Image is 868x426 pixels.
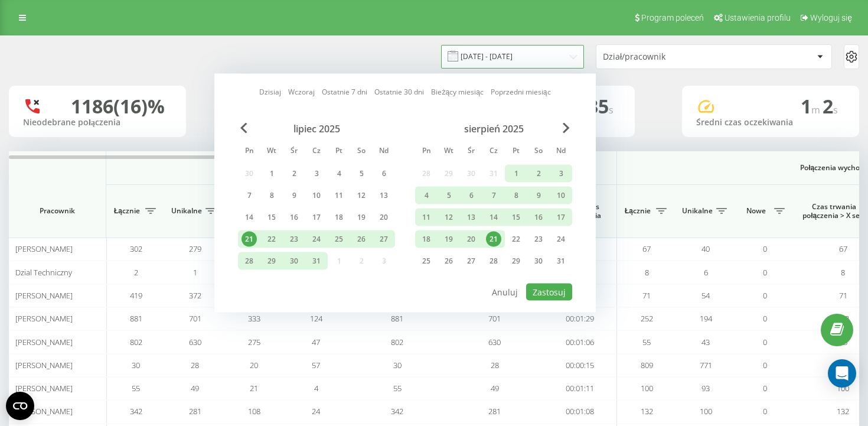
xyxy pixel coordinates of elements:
[527,187,550,204] div: sob 9 sie 2025
[375,143,393,161] abbr: niedziela
[488,406,501,417] span: 281
[328,209,350,226] div: pt 18 lip 2025
[488,313,501,324] span: 701
[134,267,138,278] span: 2
[701,290,710,301] span: 54
[553,232,569,247] div: 24
[623,206,652,216] span: Łącznie
[260,252,283,270] div: wt 29 lip 2025
[505,187,527,204] div: pt 8 sie 2025
[248,313,260,324] span: 333
[331,188,347,203] div: 11
[15,406,73,417] span: [PERSON_NAME]
[250,383,258,394] span: 21
[193,267,197,278] span: 1
[527,165,550,183] div: sob 2 sie 2025
[460,187,482,204] div: śr 6 sie 2025
[312,337,320,347] span: 47
[837,383,849,394] span: 100
[350,187,373,204] div: sob 12 lip 2025
[482,230,505,248] div: czw 21 sie 2025
[763,406,767,417] span: 0
[763,360,767,370] span: 0
[376,210,391,225] div: 20
[283,165,305,183] div: śr 2 lip 2025
[441,210,456,225] div: 12
[642,290,651,301] span: 71
[374,86,424,97] a: Ostatnie 30 dni
[260,209,283,226] div: wt 15 lip 2025
[242,188,257,203] div: 7
[438,187,460,204] div: wt 5 sie 2025
[763,313,767,324] span: 0
[801,93,823,119] span: 1
[553,188,569,203] div: 10
[531,166,546,181] div: 2
[763,267,767,278] span: 0
[763,383,767,394] span: 0
[763,243,767,254] span: 0
[531,253,546,269] div: 30
[700,406,712,417] span: 100
[391,313,403,324] span: 881
[811,103,823,116] span: m
[464,253,479,269] div: 27
[137,163,586,173] span: Połączenia przychodzące
[373,230,395,248] div: ndz 27 lip 2025
[238,187,260,204] div: pon 7 lip 2025
[482,187,505,204] div: czw 7 sie 2025
[462,143,480,161] abbr: środa
[376,166,391,181] div: 6
[242,232,257,247] div: 21
[440,143,458,161] abbr: wtorek
[238,252,260,270] div: pon 28 lip 2025
[264,166,279,181] div: 1
[839,243,847,254] span: 67
[130,337,142,347] span: 802
[264,232,279,247] div: 22
[700,313,712,324] span: 194
[531,232,546,247] div: 23
[322,86,367,97] a: Ostatnie 7 dni
[641,13,704,22] span: Program poleceń
[259,86,281,97] a: Dzisiaj
[488,337,501,347] span: 630
[189,290,201,301] span: 372
[354,166,369,181] div: 5
[505,252,527,270] div: pt 29 sie 2025
[309,166,324,181] div: 3
[286,166,302,181] div: 2
[464,188,479,203] div: 6
[833,103,838,116] span: s
[641,406,653,417] span: 132
[438,230,460,248] div: wt 19 sie 2025
[373,165,395,183] div: ndz 6 lip 2025
[508,210,524,225] div: 15
[350,165,373,183] div: sob 5 lip 2025
[491,383,499,394] span: 49
[130,313,142,324] span: 881
[543,330,617,353] td: 00:01:06
[305,165,328,183] div: czw 3 lip 2025
[330,143,348,161] abbr: piątek
[312,360,320,370] span: 57
[505,209,527,226] div: pt 15 sie 2025
[553,166,569,181] div: 3
[508,188,524,203] div: 8
[701,383,710,394] span: 93
[460,230,482,248] div: śr 20 sie 2025
[839,290,847,301] span: 71
[696,118,845,128] div: Średni czas oczekiwania
[191,383,199,394] span: 49
[189,243,201,254] span: 279
[609,103,614,116] span: s
[543,307,617,330] td: 00:01:29
[645,267,649,278] span: 8
[15,360,73,370] span: [PERSON_NAME]
[460,252,482,270] div: śr 27 sie 2025
[309,253,324,269] div: 31
[701,337,710,347] span: 43
[263,143,280,161] abbr: wtorek
[438,209,460,226] div: wt 12 sie 2025
[415,209,438,226] div: pon 11 sie 2025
